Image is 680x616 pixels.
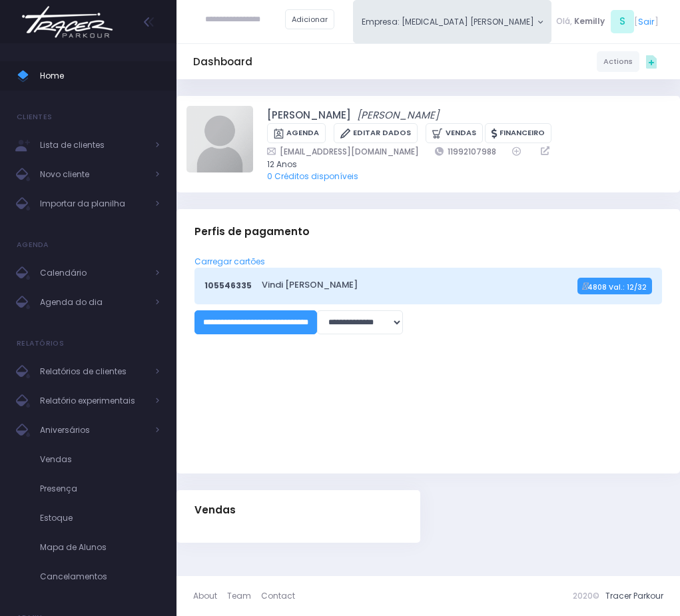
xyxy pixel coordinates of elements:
[426,123,482,144] a: Vendas
[573,590,599,601] span: 2020©
[267,145,419,158] a: [EMAIL_ADDRESS][DOMAIN_NAME]
[40,264,147,282] span: Calendário
[194,213,310,252] h3: Perfis de pagamento
[227,584,261,608] a: Team
[556,15,572,27] span: Olá,
[485,123,551,144] a: Financeiro
[285,9,334,29] a: Adicionar
[194,504,236,516] span: Vendas
[17,104,52,131] h4: Clientes
[262,278,573,291] a: Vindi [PERSON_NAME]
[611,10,634,33] span: S
[40,539,160,556] span: Mapa de Alunos
[267,123,326,144] a: Agenda
[186,106,253,172] img: Maria Eduarda Bianchi Moela avatar
[597,51,639,71] a: Actions
[40,363,147,380] span: Relatórios de clientes
[40,294,147,311] span: Agenda do dia
[40,451,160,468] span: Vendas
[40,137,147,154] span: Lista de clientes
[40,509,160,527] span: Estoque
[551,8,663,35] div: [ ]
[267,170,358,182] a: 0 Créditos disponíveis
[193,56,252,68] h5: Dashboard
[40,67,160,85] span: Home
[435,145,496,158] a: 11992107988
[40,166,147,183] span: Novo cliente
[40,195,147,212] span: Importar da planilha
[40,422,147,439] span: Aniversários
[204,280,252,292] span: 105546335
[17,330,64,357] h4: Relatórios
[193,584,227,608] a: About
[261,584,295,608] a: Contact
[40,392,147,410] span: Relatório experimentais
[574,15,605,27] span: Kemilly
[577,278,652,294] span: 4808 Val.: 12/32
[194,256,265,267] a: Carregar cartões
[357,108,439,122] i: [PERSON_NAME]
[605,590,663,601] a: Tracer Parkour
[357,108,439,123] a: [PERSON_NAME]
[267,108,351,123] a: [PERSON_NAME]
[40,568,160,585] span: Cancelamentos
[638,15,655,28] a: Sair
[334,123,418,144] a: Editar Dados
[40,480,160,497] span: Presença
[17,232,49,258] h4: Agenda
[267,158,654,170] span: 12 Anos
